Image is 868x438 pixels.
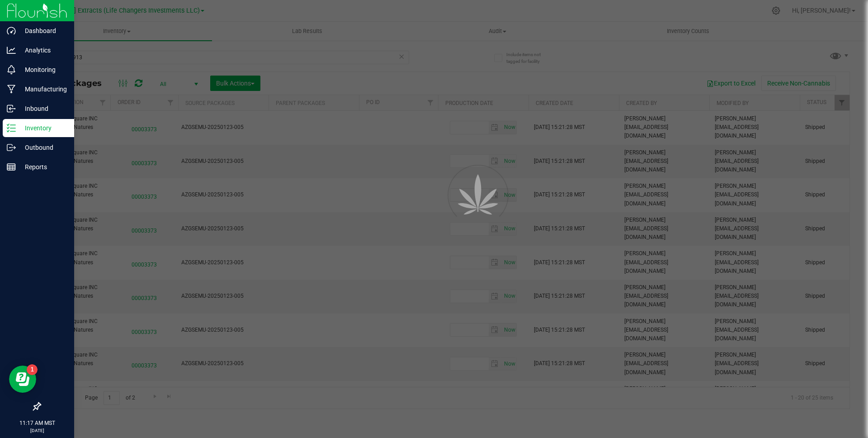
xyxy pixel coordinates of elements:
inline-svg: Monitoring [7,65,16,74]
p: Outbound [16,142,70,153]
inline-svg: Outbound [7,143,16,152]
p: Reports [16,162,70,172]
inline-svg: Manufacturing [7,85,16,94]
inline-svg: Reports [7,162,16,171]
inline-svg: Inventory [7,124,16,133]
p: [DATE] [4,427,70,434]
p: Inbound [16,103,70,114]
p: 11:17 AM MST [4,419,70,427]
inline-svg: Dashboard [7,26,16,35]
p: Inventory [16,123,70,133]
p: Manufacturing [16,84,70,95]
p: Dashboard [16,25,70,36]
inline-svg: Analytics [7,46,16,55]
p: Analytics [16,45,70,56]
iframe: Resource center [9,366,36,393]
inline-svg: Inbound [7,104,16,113]
p: Monitoring [16,64,70,75]
iframe: Resource center unread badge [27,364,38,375]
